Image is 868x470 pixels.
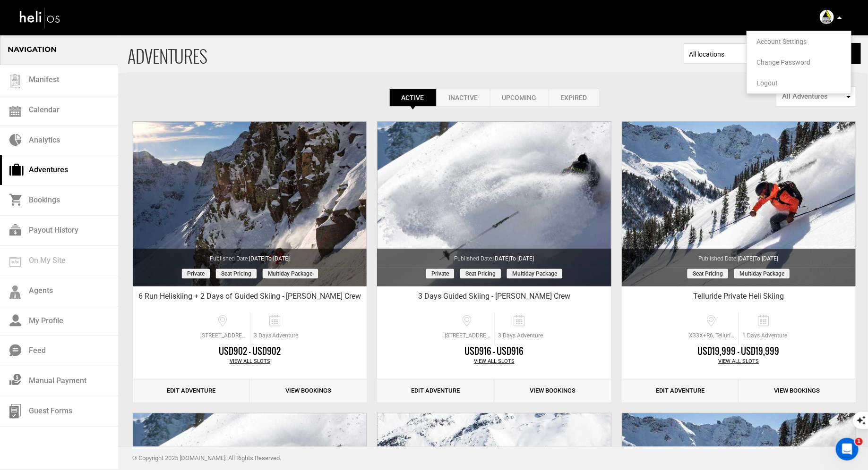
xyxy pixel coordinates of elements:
[437,89,490,107] a: Inactive
[377,249,611,263] div: Published Date:
[689,50,759,59] span: All locations
[739,379,856,403] a: View Bookings
[493,255,534,262] span: [DATE]
[377,379,494,403] a: Edit Adventure
[9,257,21,267] img: on_my_site.svg
[820,10,834,24] img: b3bcc865aaab25ac3536b0227bee0eb5.png
[549,89,600,107] a: Expired
[19,5,61,30] img: heli-logo
[507,269,562,278] span: Multiday package
[377,291,611,305] div: 3 Days Guided Skiing - [PERSON_NAME] Crew
[8,74,22,88] img: guest-list.svg
[776,86,856,107] button: All Adventures
[738,255,779,262] span: [DATE]
[133,291,367,305] div: 6 Run Heliskiing + 2 Days of Guided Skiing - [PERSON_NAME] Crew
[622,358,856,365] div: View All Slots
[377,358,611,365] div: View All Slots
[756,38,807,45] span: Account Settings
[782,92,844,101] span: All Adventures
[836,438,859,461] iframe: Intercom live chat
[490,89,549,107] a: Upcoming
[622,345,856,358] div: USD19,999 - USD19,999
[128,34,684,73] span: ADVENTURES
[442,332,494,340] span: [STREET_ADDRESS]
[9,285,21,299] img: agents-icon.svg
[250,332,302,340] span: 3 Days Adventure
[133,379,250,403] a: Edit Adventure
[756,59,810,66] span: Change Password
[739,332,791,340] span: 1 Days Adventure
[426,269,454,278] span: Private
[133,358,367,365] div: View All Slots
[249,255,290,262] span: [DATE]
[734,269,790,278] span: Multiday package
[755,255,779,262] span: to [DATE]
[389,89,437,107] a: Active
[377,345,611,358] div: USD916 - USD916
[182,269,210,278] span: Private
[622,291,856,305] div: Telluride Private Heli Skiing
[9,106,21,117] img: calendar.svg
[510,255,534,262] span: to [DATE]
[688,269,728,278] span: Seat Pricing
[216,269,257,278] span: Seat Pricing
[687,332,739,340] span: X33X+R6, Telluride, [GEOGRAPHIC_DATA], [GEOGRAPHIC_DATA]
[495,332,546,340] span: 3 Days Adventure
[133,345,367,358] div: USD902 - USD902
[198,332,250,340] span: [STREET_ADDRESS]
[756,79,778,87] span: Logout
[494,379,611,403] a: View Bookings
[133,249,367,263] div: Published Date:
[263,269,318,278] span: Multiday package
[266,255,290,262] span: to [DATE]
[684,43,764,64] span: Select box activate
[250,379,367,403] a: View Bookings
[460,269,501,278] span: Seat Pricing
[622,249,856,263] div: Published Date:
[622,379,739,403] a: Edit Adventure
